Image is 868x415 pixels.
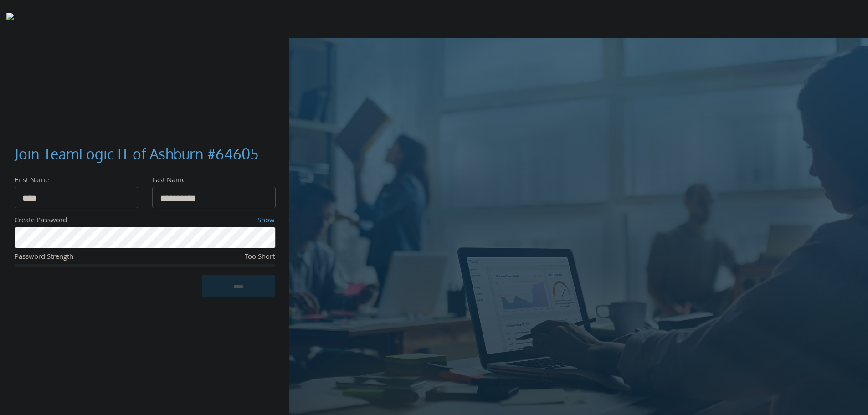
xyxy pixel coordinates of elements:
[15,252,188,264] div: Password Strength
[257,215,275,227] a: Show
[15,215,181,227] div: Create Password
[188,252,275,264] div: Too Short
[15,175,137,187] div: First Name
[6,10,14,28] img: todyl-logo-dark.svg
[152,175,275,187] div: Last Name
[15,144,267,164] h3: Join TeamLogic IT of Ashburn #64605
